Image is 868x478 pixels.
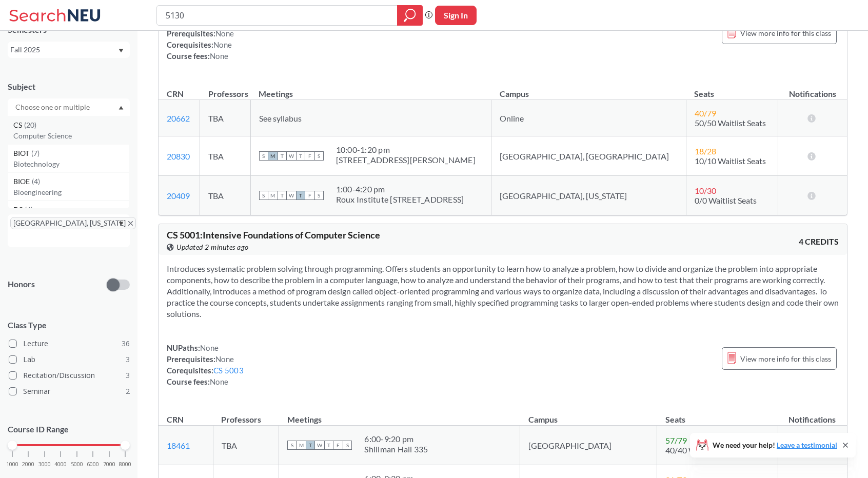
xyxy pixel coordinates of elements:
[8,98,130,116] div: Dropdown arrowCS(20)Computer ScienceBIOT(7)BiotechnologyBIOE(4)BioengineeringDS(4)Data ScienceINF...
[9,385,130,398] label: Seminar
[213,366,244,375] a: CS 5003
[491,100,686,136] td: Online
[10,44,117,55] div: Fall 2025
[200,78,250,100] th: Professors
[306,441,315,450] span: T
[491,176,686,215] td: [GEOGRAPHIC_DATA], [US_STATE]
[54,462,67,467] span: 4000
[297,441,306,450] span: M
[520,426,657,465] td: [GEOGRAPHIC_DATA]
[740,352,831,365] span: View more info for this class
[9,353,130,366] label: Lab
[305,191,314,200] span: F
[305,151,314,161] span: F
[13,159,129,169] p: Biotechnology
[167,151,190,161] a: 20830
[167,229,380,241] span: CS 5001 : Intensive Foundations of Computer Science
[119,49,124,53] svg: Dropdown arrow
[364,434,428,444] div: 6:00 - 9:20 pm
[336,184,464,194] div: 1:00 - 4:20 pm
[250,78,491,100] th: Meetings
[435,6,477,25] button: Sign In
[22,462,34,467] span: 2000
[740,27,831,39] span: View more info for this class
[314,151,324,161] span: S
[103,462,115,467] span: 7000
[200,343,219,352] span: None
[215,354,234,364] span: None
[13,120,24,131] span: CS
[126,386,130,397] span: 2
[213,426,279,465] td: TBA
[9,337,130,350] label: Lecture
[8,42,130,58] div: Fall 2025Dropdown arrow
[9,369,130,382] label: Recitation/Discussion
[6,462,18,467] span: 1000
[8,214,130,247] div: [GEOGRAPHIC_DATA], [US_STATE]X to remove pillDropdown arrow
[778,78,847,100] th: Notifications
[167,113,190,123] a: 20662
[71,462,83,467] span: 5000
[200,176,250,215] td: TBA
[695,118,766,128] span: 50/50 Waitlist Seats
[695,146,716,156] span: 18 / 28
[278,191,287,200] span: T
[336,194,464,205] div: Roux Institute [STREET_ADDRESS]
[404,8,416,23] svg: magnifying glass
[167,414,184,425] div: CRN
[686,78,778,100] th: Seats
[13,176,32,187] span: BIOE
[287,191,296,200] span: W
[279,404,520,426] th: Meetings
[278,151,287,161] span: T
[287,151,296,161] span: W
[122,338,130,349] span: 36
[200,136,250,176] td: TBA
[128,221,133,226] svg: X to remove pill
[13,187,129,197] p: Bioengineering
[167,342,244,387] div: NUPaths: Prerequisites: Corequisites: Course fees:
[343,441,352,450] span: S
[215,29,234,38] span: None
[799,236,839,247] span: 4 CREDITS
[24,121,36,129] span: ( 20 )
[665,445,737,455] span: 40/40 Waitlist Seats
[10,217,136,229] span: [GEOGRAPHIC_DATA], [US_STATE]X to remove pill
[126,354,130,365] span: 3
[13,204,25,215] span: DS
[364,444,428,454] div: Shillman Hall 335
[491,136,686,176] td: [GEOGRAPHIC_DATA], [GEOGRAPHIC_DATA]
[695,186,716,195] span: 10 / 30
[8,278,35,290] p: Honors
[32,177,40,186] span: ( 4 )
[200,100,250,136] td: TBA
[8,320,130,331] span: Class Type
[13,131,129,141] p: Computer Science
[695,108,716,118] span: 40 / 79
[126,370,130,381] span: 3
[167,88,184,99] div: CRN
[119,106,124,110] svg: Dropdown arrow
[777,441,837,449] a: Leave a testimonial
[176,242,249,253] span: Updated 2 minutes ago
[213,40,232,49] span: None
[259,151,268,161] span: S
[397,5,423,26] div: magnifying glass
[268,191,278,200] span: M
[87,462,99,467] span: 6000
[165,7,390,24] input: Class, professor, course number, "phrase"
[119,222,124,226] svg: Dropdown arrow
[778,404,846,426] th: Notifications
[213,404,279,426] th: Professors
[336,145,476,155] div: 10:00 - 1:20 pm
[8,424,130,435] p: Course ID Range
[259,113,302,123] span: See syllabus
[336,155,476,165] div: [STREET_ADDRESS][PERSON_NAME]
[333,441,343,450] span: F
[10,101,96,113] input: Choose one or multiple
[287,441,297,450] span: S
[296,151,305,161] span: T
[695,195,757,205] span: 0/0 Waitlist Seats
[167,16,234,62] div: NUPaths: Prerequisites: Corequisites: Course fees:
[268,151,278,161] span: M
